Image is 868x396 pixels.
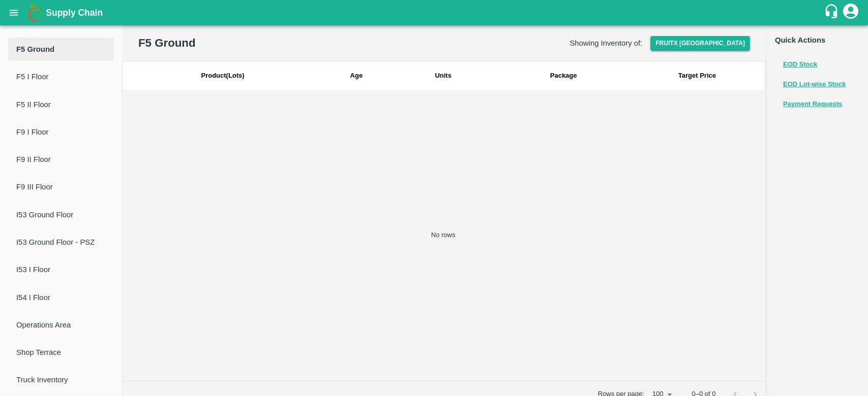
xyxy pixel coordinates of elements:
[323,61,390,90] div: Age
[16,374,106,385] span: Truck Inventory
[123,90,764,381] div: No rows
[783,79,846,90] button: EOD Lot-wise Stock
[16,347,106,358] span: Shop Terrace
[25,3,46,23] img: logo
[775,34,860,47] h6: Quick Actions
[783,98,842,110] button: Payment Requests
[350,71,363,81] div: Days
[123,61,323,90] div: Product(Lots)
[16,99,106,110] span: F5 II Floor
[570,37,642,50] h6: Showing Inventory of:
[16,71,106,82] span: F5 I Floor
[435,71,452,81] div: Kgs
[678,71,716,81] div: Target Price
[16,44,106,55] span: F5 Ground
[16,209,106,220] span: I53 Ground Floor
[201,71,244,81] div: Product(Lots)
[390,61,497,90] div: Units
[631,61,764,90] div: Target Price
[497,61,631,90] div: Package
[550,71,577,81] div: Package
[46,6,824,20] a: Supply Chain
[842,2,860,23] div: account of current user
[16,126,106,138] span: F9 I Floor
[16,319,106,331] span: Operations Area
[16,181,106,192] span: F9 III Floor
[650,36,750,51] button: Select DC
[138,35,196,51] h2: F5 Ground
[16,292,106,303] span: I54 I Floor
[46,8,103,18] b: Supply Chain
[16,264,106,275] span: I53 I Floor
[2,1,25,24] button: open drawer
[16,237,106,248] span: I53 Ground Floor - PSZ
[783,59,817,71] button: EOD Stock
[824,4,842,22] div: customer-support
[16,154,106,165] span: F9 II Floor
